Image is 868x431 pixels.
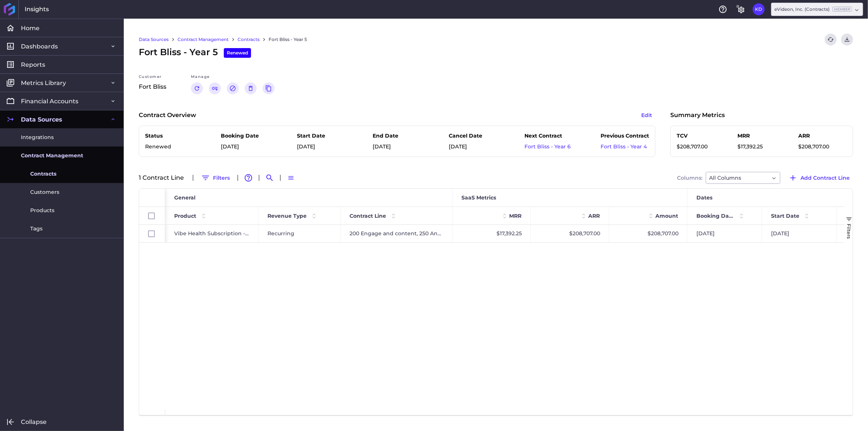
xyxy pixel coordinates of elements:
span: Filters [846,224,852,239]
div: Dropdown select [706,172,780,184]
p: Booking Date [221,132,270,140]
p: Next Contract [525,132,573,140]
a: Data Sources [139,36,169,43]
span: All Columns [709,173,741,182]
button: General Settings [735,3,747,15]
p: TCV [677,132,725,140]
span: Product [174,213,196,219]
p: Contract Overview [139,111,196,120]
div: Press SPACE to select this row. [139,225,165,243]
span: Data Sources [21,116,62,123]
div: 1 Contract Line [139,175,188,181]
span: Customers [30,188,59,196]
button: Cancel [227,82,239,94]
div: [DATE] [687,225,762,242]
p: MRR [737,132,786,140]
a: Fort Bliss - Year 5 [269,36,307,43]
div: Manage [191,74,275,82]
span: Add Contract Line [800,174,850,182]
span: Tags [30,225,43,233]
p: Renewed [145,143,194,151]
div: $208,707.00 [609,225,687,242]
button: Search by [264,172,276,184]
div: Dropdown select [771,3,863,16]
p: $208,707.00 [798,143,847,151]
span: Products [30,207,54,214]
div: $208,707.00 [531,225,609,242]
span: Financial Accounts [21,97,78,105]
button: Download [841,34,853,45]
span: Fort Bliss - Year 5 [139,45,251,59]
span: Home [21,24,40,32]
div: 200 Engage and content, 250 Ancillary [341,225,452,242]
span: Reports [21,61,45,69]
span: Metrics Library [21,79,66,87]
span: General [174,194,195,201]
p: Previous Contract [601,132,649,140]
span: MRR [509,213,521,219]
p: Status [145,132,194,140]
p: [DATE] [297,143,345,151]
p: Cancel Date [449,132,497,140]
button: Refresh [825,34,837,45]
p: End Date [373,132,422,140]
p: Start Date [297,132,345,140]
span: Revenue Type [267,213,307,219]
button: Add Contract Line [785,172,853,184]
p: $17,392.25 [737,143,786,151]
button: User Menu [753,3,765,15]
span: Contracts [30,170,56,178]
p: [DATE] [221,143,270,151]
span: Dates [696,194,712,201]
span: Columns: [677,175,702,180]
p: Summary Metrics [670,111,725,120]
button: Filters [198,172,233,184]
a: Fort Bliss - Year 6 [525,143,571,150]
span: Vibe Health Subscription - Recurring [174,225,250,242]
a: Contracts [238,36,260,43]
span: Booking Date [696,213,734,219]
p: $208,707.00 [677,143,725,151]
span: Start Date [771,213,799,219]
span: Contract Management [21,152,83,160]
span: Dashboards [21,43,58,50]
button: Renew [191,82,203,94]
p: ARR [798,132,847,140]
a: Contract Management [178,36,229,43]
div: [DATE] [762,225,837,242]
span: Amount [655,213,678,219]
button: Edit [638,109,655,121]
p: [DATE] [449,143,497,151]
div: Recurring [258,225,341,242]
span: ARR [588,213,600,219]
button: Help [717,3,729,15]
p: Fort Bliss [139,82,176,91]
div: $17,392.25 [452,225,531,242]
div: eVideon, Inc. (Contracts) [774,6,852,13]
p: [DATE] [373,143,422,151]
button: Delete [245,82,257,94]
span: SaaS Metrics [461,194,496,201]
button: Link [209,82,221,94]
ins: Member [833,7,852,12]
span: Contract Line [350,213,386,219]
div: Customer [139,74,176,82]
span: Integrations [21,133,54,141]
a: Fort Bliss - Year 4 [601,143,647,150]
div: Renewed [224,48,251,58]
span: Collapse [21,418,47,426]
